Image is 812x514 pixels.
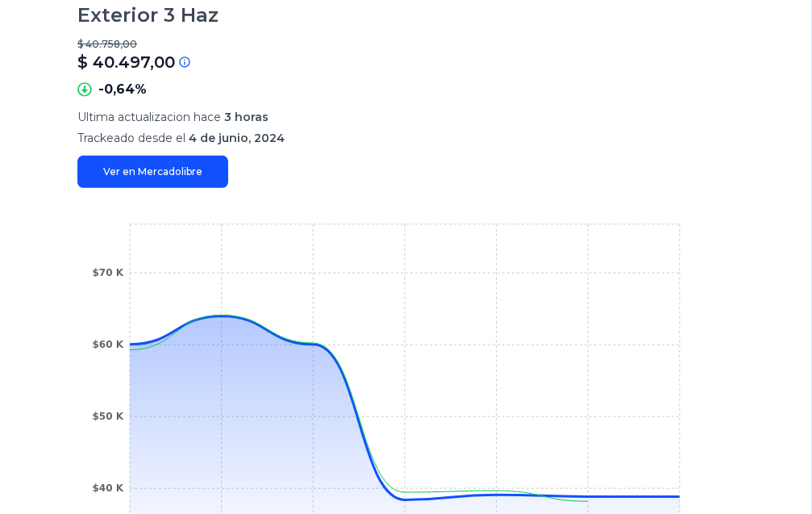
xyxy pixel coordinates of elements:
p: $ 40.758,00 [77,38,735,51]
a: Ver en Mercadolibre [77,156,228,188]
span: 3 horas [224,110,269,124]
p: $ 40.497,00 [77,51,175,73]
tspan: $60 K [92,340,123,351]
tspan: $70 K [92,268,123,279]
span: Ultima actualizacion hace [77,110,221,124]
span: 4 de junio, 2024 [189,131,285,145]
span: Trackeado desde el [77,131,185,145]
tspan: $50 K [92,412,123,423]
p: -0,64% [98,80,147,99]
tspan: $40 K [92,483,123,495]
